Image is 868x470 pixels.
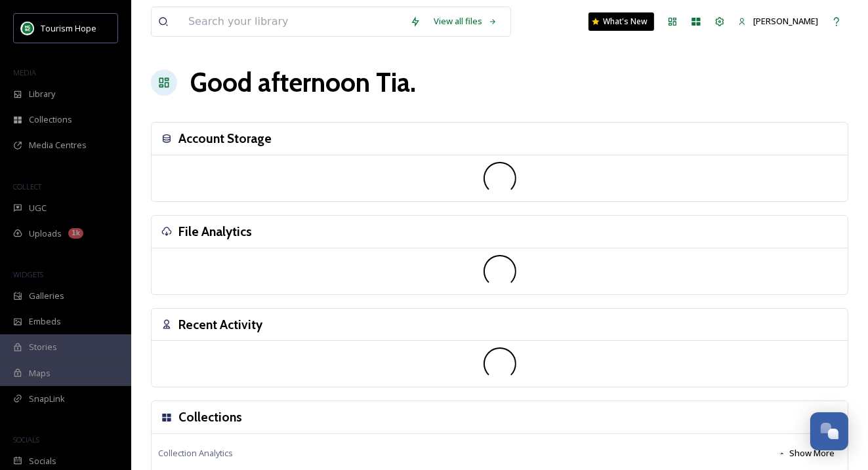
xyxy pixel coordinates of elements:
span: [PERSON_NAME] [753,15,818,27]
h3: Account Storage [178,129,272,148]
span: SnapLink [29,393,65,405]
button: Show More [772,441,841,466]
span: Uploads [29,227,62,240]
span: SOCIALS [13,435,39,444]
span: Maps [29,367,51,380]
span: Galleries [29,290,64,302]
span: UGC [29,202,47,214]
span: Collection Analytics [158,447,233,460]
span: COLLECT [13,182,41,191]
span: Socials [29,455,56,467]
a: [PERSON_NAME] [732,9,825,34]
span: Stories [29,341,57,353]
span: MEDIA [13,68,36,77]
span: Media Centres [29,139,87,151]
a: View all files [427,9,504,34]
h1: Good afternoon Tia . [190,63,416,102]
span: Tourism Hope [41,22,96,34]
span: Collections [29,113,72,126]
input: Search your library [182,7,403,36]
h3: File Analytics [178,222,252,241]
a: What's New [589,12,654,31]
button: Open Chat [810,412,848,450]
span: Embeds [29,315,61,328]
h3: Collections [178,408,242,427]
span: WIDGETS [13,269,43,279]
img: logo.png [21,22,34,35]
h3: Recent Activity [178,315,262,334]
div: 1k [68,228,83,239]
span: Library [29,88,55,100]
